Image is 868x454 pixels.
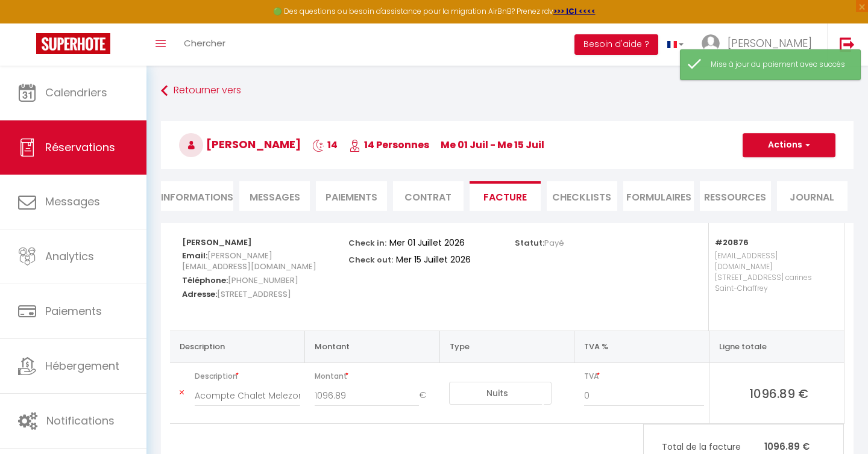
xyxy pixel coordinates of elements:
p: Statut: [515,235,564,249]
th: Montant [305,331,440,362]
a: ... [PERSON_NAME] [693,23,827,66]
span: Réservations [45,140,115,155]
a: Retourner vers [161,80,854,102]
span: 14 Personnes [349,138,429,152]
li: Ressources [700,181,770,211]
strong: [PERSON_NAME] [182,237,252,248]
span: Hébergement [45,358,119,373]
span: Notifications [46,413,115,428]
li: Facture [470,181,540,211]
span: 14 [312,138,338,152]
button: Actions [743,133,835,157]
li: Journal [777,181,848,211]
span: Description [195,368,300,385]
span: me 01 Juil - me 15 Juil [441,138,544,152]
span: [PERSON_NAME] [179,137,301,152]
span: [PERSON_NAME] [728,36,812,51]
th: TVA % [574,331,709,362]
img: Super Booking [36,33,110,54]
li: CHECKLISTS [547,181,617,211]
li: Informations [161,181,233,211]
div: Mise à jour du paiement avec succès [711,59,848,70]
span: [PHONE_NUMBER] [228,272,298,289]
span: Calendriers [45,85,107,100]
li: Contrat [393,181,464,211]
p: Check in: [348,235,386,249]
p: [EMAIL_ADDRESS][DOMAIN_NAME] [STREET_ADDRESS] carines Saint-Chaffrey [715,247,832,319]
span: Payé [544,237,564,249]
span: Montant [315,368,435,385]
img: logout [840,37,855,52]
span: Chercher [184,37,225,49]
th: Description [170,331,305,362]
span: Total de la facture [662,440,764,453]
a: Chercher [175,23,234,66]
span: [PERSON_NAME][EMAIL_ADDRESS][DOMAIN_NAME] [182,247,316,275]
span: Messages [45,194,100,209]
li: Paiements [316,181,386,211]
strong: Adresse: [182,288,217,300]
span: 1096.89 € [719,385,839,402]
th: Type [439,331,574,362]
strong: #20876 [715,237,749,248]
img: ... [702,34,720,52]
strong: Email: [182,250,207,261]
button: Besoin d'aide ? [574,34,658,55]
strong: Téléphone: [182,275,228,286]
span: Analytics [45,249,94,264]
span: Messages [250,190,300,204]
span: € [419,385,435,406]
th: Ligne totale [709,331,844,362]
span: [STREET_ADDRESS] [217,285,291,303]
a: >>> ICI <<<< [553,6,596,16]
span: TVA [584,368,704,385]
li: FORMULAIRES [623,181,694,211]
p: Check out: [348,252,393,266]
span: Paiements [45,303,102,319]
